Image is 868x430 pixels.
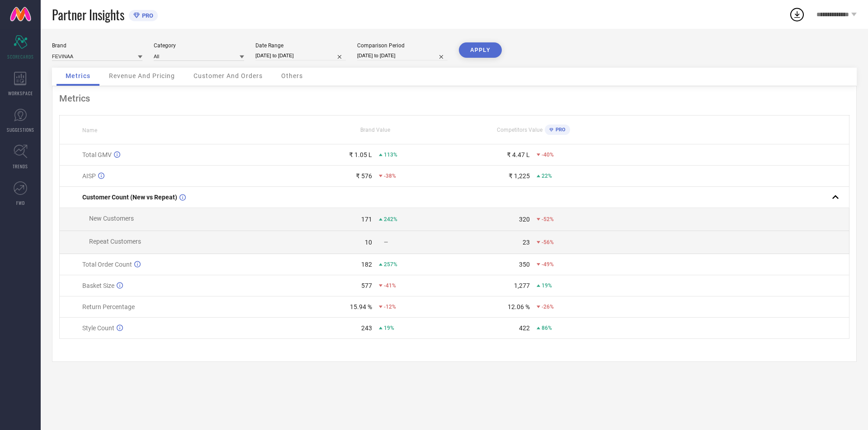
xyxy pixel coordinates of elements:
[384,282,396,289] span: -41%
[384,261,397,268] span: 257%
[519,261,530,268] div: 350
[384,173,396,179] span: -38%
[384,325,394,331] span: 19%
[16,199,25,206] span: FWD
[789,6,805,23] div: Open download list
[542,152,554,158] span: -40%
[109,72,175,79] span: Revenue And Pricing
[361,216,372,223] div: 171
[7,53,34,60] span: SCORECARDS
[66,72,90,79] span: Metrics
[542,282,552,289] span: 19%
[193,72,263,79] span: Customer And Orders
[357,42,448,49] div: Comparison Period
[82,172,96,180] span: AISP
[542,239,554,245] span: -56%
[82,151,112,158] span: Total GMV
[384,304,396,310] span: -12%
[349,151,372,158] div: ₹ 1.05 L
[507,151,530,158] div: ₹ 4.47 L
[8,90,33,97] span: WORKSPACE
[82,261,132,268] span: Total Order Count
[523,239,530,246] div: 23
[154,42,244,49] div: Category
[357,51,448,60] input: Select comparison period
[89,238,141,245] span: Repeat Customers
[350,303,372,310] div: 15.94 %
[140,12,153,19] span: PRO
[13,163,28,170] span: TRENDS
[82,282,114,289] span: Basket Size
[82,303,135,310] span: Return Percentage
[52,42,142,49] div: Brand
[384,239,388,245] span: —
[365,239,372,246] div: 10
[542,325,552,331] span: 86%
[542,261,554,268] span: -49%
[361,261,372,268] div: 182
[361,324,372,332] div: 243
[497,127,542,133] span: Competitors Value
[519,324,530,332] div: 422
[255,51,346,60] input: Select date range
[82,194,177,201] span: Customer Count (New vs Repeat)
[7,126,34,133] span: SUGGESTIONS
[52,5,124,24] span: Partner Insights
[59,93,849,104] div: Metrics
[360,127,390,133] span: Brand Value
[459,42,502,58] button: APPLY
[89,215,134,222] span: New Customers
[384,152,397,158] span: 113%
[361,282,372,289] div: 577
[542,304,554,310] span: -26%
[384,216,397,222] span: 242%
[509,172,530,180] div: ₹ 1,225
[542,173,552,179] span: 22%
[519,216,530,223] div: 320
[514,282,530,289] div: 1,277
[508,303,530,310] div: 12.06 %
[82,324,114,332] span: Style Count
[255,42,346,49] div: Date Range
[356,172,372,180] div: ₹ 576
[542,216,554,222] span: -52%
[82,127,97,134] span: Name
[553,127,566,133] span: PRO
[281,72,303,79] span: Others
